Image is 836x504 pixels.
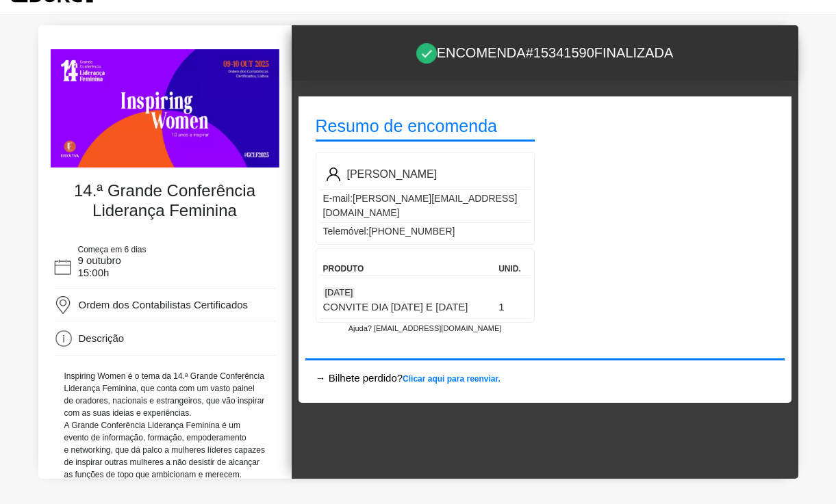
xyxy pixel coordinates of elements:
[347,166,438,183] p: [PERSON_NAME]
[79,332,125,344] span: Descrição
[51,49,279,168] img: 322df908538549c3b3b6d604238bfdad.webp
[526,45,594,60] b: #15341590
[64,419,266,481] p: A Grande Conferência Liderança Feminina é um evento de informação, formação, empoderamento e netw...
[323,193,518,218] data-tag: [PERSON_NAME][EMAIL_ADDRESS][DOMAIN_NAME]
[79,299,249,310] span: Ordem dos Contabilistas Certificados
[403,374,501,384] b: Clicar aqui para reenviar.
[327,168,340,181] img: Pgo8IS0tIEdlbmVyYXRvcjogQWRvYmUgSWxsdXN0cmF0b3IgMTkuMC4wLCBTVkcgRXhwb3J0IFBsdWctSW4gLiBTVkcgVmVyc...
[320,190,531,222] p: E-mail:
[78,245,147,254] span: Começa em 6 dias
[78,254,121,278] span: 9 outubro 15:00h
[316,323,535,334] p: Ajuda? [EMAIL_ADDRESS][DOMAIN_NAME]
[495,300,530,315] p: 1
[64,371,265,418] span: Inspiring Women é o tema da 14.ª Grande Conferência Liderança Feminina, que conta com um vasto pa...
[316,371,501,386] button: → Bilhete perdido?Clicar aqui para reenviar.
[368,226,455,237] data-tag: [PHONE_NUMBER]
[323,263,492,275] p: Produto
[323,300,492,315] p: CONVITE DIA [DATE] E [DATE]
[416,43,437,64] img: correct.png
[316,114,535,142] p: Resumo de encomenda
[416,42,674,64] p: Encomenda finalizada
[498,263,527,275] p: unid.
[320,223,531,241] p: Telemóvel:
[323,287,355,297] span: [DATE]
[58,181,273,221] h4: 14.ª Grande Conferência Liderança Feminina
